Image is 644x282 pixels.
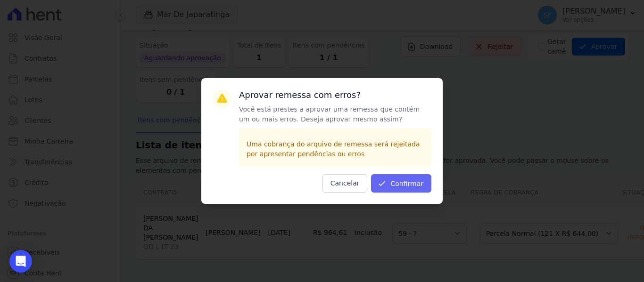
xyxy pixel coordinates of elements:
div: Open Intercom Messenger [9,250,32,273]
button: Confirmar [371,174,431,193]
button: Cancelar [322,174,368,193]
p: Você está prestes a aprovar uma remessa que contém um ou mais erros. Deseja aprovar mesmo assim? [239,105,431,124]
p: Uma cobrança do arquivo de remessa será rejeitada por apresentar pendências ou erros [247,139,424,159]
h3: Aprovar remessa com erros? [239,89,431,101]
